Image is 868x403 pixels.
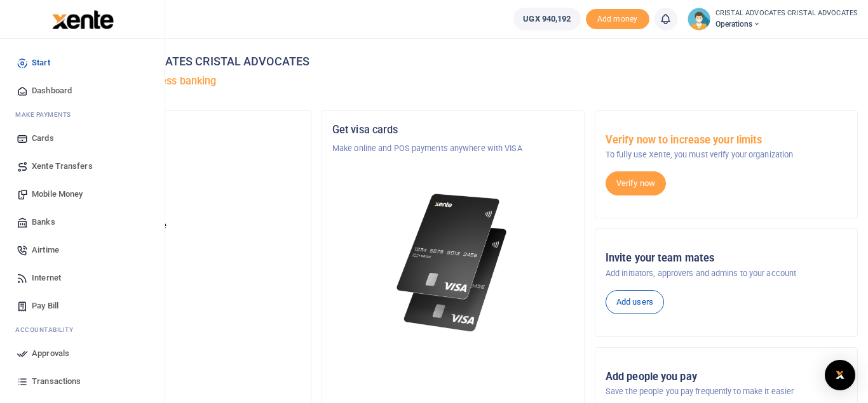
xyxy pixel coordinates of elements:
[59,124,301,136] h5: Organization
[10,367,154,395] a: Transactions
[523,13,571,25] span: UGX 940,192
[32,300,58,312] span: Pay Bill
[32,375,81,388] span: Transactions
[508,8,585,30] li: Wallet ballance
[10,292,154,320] a: Pay Bill
[32,160,93,173] span: Xente Transfers
[22,110,71,119] span: ake Payments
[825,360,855,390] div: Open Intercom Messenger
[32,244,59,256] span: Airtime
[606,385,847,398] p: Save the people you pay frequently to make it easier
[10,320,154,340] li: Ac
[393,185,513,340] img: xente-_physical_cards.png
[332,124,574,136] h5: Get visa cards
[606,267,847,280] p: Add initiators, approvers and admins to your account
[32,272,61,284] span: Internet
[10,105,154,124] li: M
[59,192,301,204] p: Operations
[32,347,69,360] span: Approvals
[10,77,154,105] a: Dashboard
[52,10,114,29] img: logo-large
[51,14,114,23] a: logo-small logo-large logo-large
[32,216,55,228] span: Banks
[25,325,73,334] span: countability
[10,180,154,208] a: Mobile Money
[48,55,858,69] h4: Hello CRISTAL ADVOCATES CRISTAL ADVOCATES
[32,132,54,145] span: Cards
[32,188,83,201] span: Mobile Money
[606,134,847,147] h5: Verify now to increase your limits
[606,149,847,161] p: To fully use Xente, you must verify your organization
[688,8,710,30] img: profile-user
[513,8,580,30] a: UGX 940,192
[332,142,574,155] p: Make online and POS payments anywhere with VISA
[688,8,858,30] a: profile-user CRISTAL ADVOCATES CRISTAL ADVOCATES Operations
[32,56,50,69] span: Start
[586,9,649,30] span: Add money
[48,75,858,88] h5: Welcome to better business banking
[59,220,301,232] p: Your current account balance
[10,208,154,236] a: Banks
[10,152,154,180] a: Xente Transfers
[606,252,847,265] h5: Invite your team mates
[59,235,301,248] h5: UGX 940,192
[32,84,72,97] span: Dashboard
[715,18,858,30] span: Operations
[606,290,664,314] a: Add users
[10,264,154,292] a: Internet
[586,13,649,23] a: Add money
[606,371,847,383] h5: Add people you pay
[10,124,154,152] a: Cards
[10,236,154,264] a: Airtime
[10,340,154,367] a: Approvals
[10,49,154,77] a: Start
[59,173,301,185] h5: Account
[586,9,649,30] li: Toup your wallet
[715,8,858,19] small: CRISTAL ADVOCATES CRISTAL ADVOCATES
[606,171,666,195] a: Verify now
[59,142,301,155] p: CRISTAL ADVOCATES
